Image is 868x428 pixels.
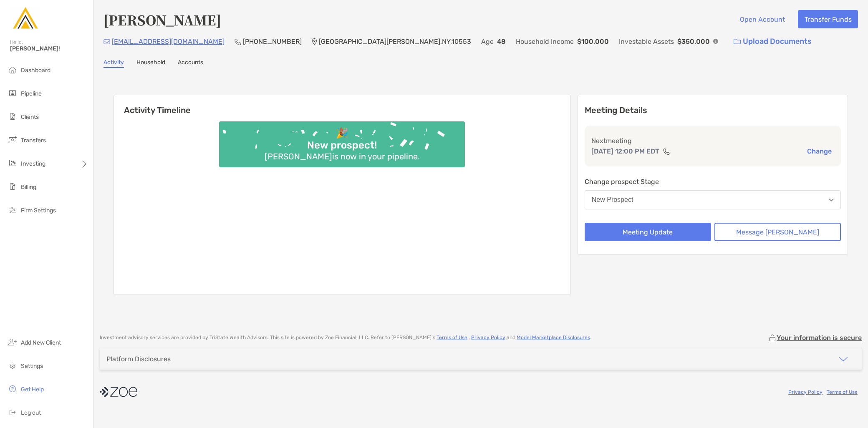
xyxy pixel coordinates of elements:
[103,39,110,44] img: Email Icon
[235,38,241,45] img: Phone Icon
[714,223,841,241] button: Message [PERSON_NAME]
[713,39,718,44] img: Info Icon
[243,36,302,47] p: [PHONE_NUMBER]
[112,36,225,47] p: [EMAIL_ADDRESS][DOMAIN_NAME]
[8,111,18,121] img: clients icon
[8,181,18,191] img: billing icon
[21,409,41,416] span: Log out
[8,360,18,370] img: settings icon
[8,158,18,168] img: investing icon
[585,105,841,116] p: Meeting Details
[21,363,43,370] span: Settings
[21,90,42,97] span: Pipeline
[100,383,137,401] img: company logo
[21,184,36,191] span: Billing
[103,10,221,29] h4: [PERSON_NAME]
[21,67,50,74] span: Dashboard
[734,39,741,45] img: button icon
[8,384,18,394] img: get-help icon
[585,223,711,241] button: Meeting Update
[777,334,862,342] p: Your information is secure
[497,36,506,47] p: 48
[481,36,494,47] p: Age
[8,205,18,215] img: firm-settings icon
[733,10,791,28] button: Open Account
[8,337,18,347] img: add_new_client icon
[677,36,710,47] p: $350,000
[261,151,423,161] div: [PERSON_NAME] is now in your pipeline.
[788,389,823,395] a: Privacy Policy
[8,135,18,145] img: transfers icon
[663,148,670,155] img: communication type
[333,127,352,139] div: 🎉
[103,59,124,68] a: Activity
[838,354,848,364] img: icon arrow
[21,137,46,144] span: Transfers
[10,45,88,52] span: [PERSON_NAME]!
[136,59,165,68] a: Household
[591,146,659,156] p: [DATE] 12:00 PM EDT
[728,33,817,50] a: Upload Documents
[21,113,39,121] span: Clients
[312,38,317,45] img: Location Icon
[827,389,858,395] a: Terms of Use
[591,136,834,146] p: Next meeting
[304,139,380,151] div: New prospect!
[100,335,591,341] p: Investment advisory services are provided by TriState Wealth Advisors . This site is powered by Z...
[178,59,203,68] a: Accounts
[21,160,45,167] span: Investing
[114,95,570,115] h6: Activity Timeline
[21,386,44,393] span: Get Help
[8,65,18,75] img: dashboard icon
[798,10,858,28] button: Transfer Funds
[517,335,590,340] a: Model Marketplace Disclosures
[585,190,841,209] button: New Prospect
[437,335,467,340] a: Terms of Use
[829,199,834,201] img: Open dropdown arrow
[805,147,834,156] button: Change
[577,36,609,47] p: $100,000
[8,407,18,417] img: logout icon
[10,3,40,33] img: Zoe Logo
[8,88,18,98] img: pipeline icon
[21,207,56,214] span: Firm Settings
[319,36,471,47] p: [GEOGRAPHIC_DATA][PERSON_NAME] , NY , 10553
[619,36,674,47] p: Investable Assets
[21,339,61,346] span: Add New Client
[106,355,171,363] div: Platform Disclosures
[471,335,505,340] a: Privacy Policy
[592,196,633,204] div: New Prospect
[516,36,574,47] p: Household Income
[585,176,841,187] p: Change prospect Stage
